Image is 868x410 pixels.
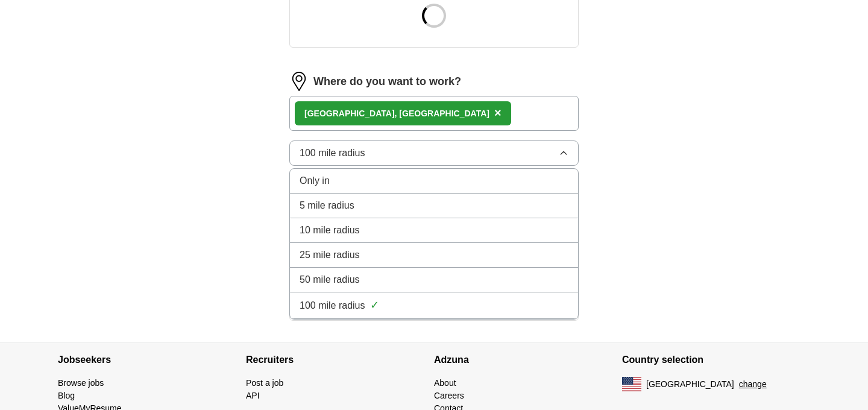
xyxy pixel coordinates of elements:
[622,377,641,391] img: US flag
[58,378,104,388] a: Browse jobs
[300,248,360,262] span: 25 mile radius
[494,106,502,119] span: ×
[300,174,330,188] span: Only in
[246,378,283,388] a: Post a job
[289,72,309,91] img: location.png
[58,391,75,400] a: Blog
[300,223,360,238] span: 10 mile radius
[246,391,260,400] a: API
[434,378,456,388] a: About
[300,198,354,213] span: 5 mile radius
[300,298,365,313] span: 100 mile radius
[300,273,360,287] span: 50 mile radius
[289,140,579,166] button: 100 mile radius
[313,74,461,90] label: Where do you want to work?
[300,146,365,160] span: 100 mile radius
[304,107,489,120] div: [GEOGRAPHIC_DATA], [GEOGRAPHIC_DATA]
[739,378,767,391] button: change
[494,104,502,122] button: ×
[434,391,464,400] a: Careers
[370,297,379,314] span: ✓
[622,343,810,377] h4: Country selection
[646,378,734,391] span: [GEOGRAPHIC_DATA]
